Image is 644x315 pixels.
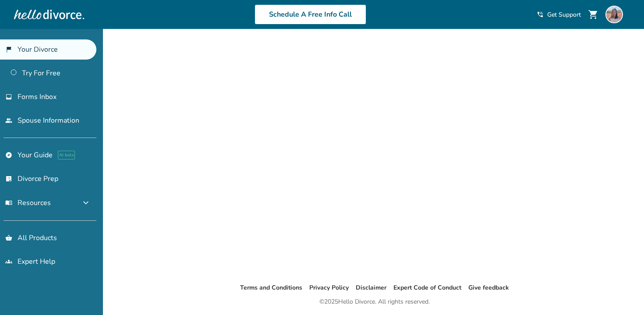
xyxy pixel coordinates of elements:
a: phone_in_talkGet Support [537,11,581,19]
span: flag_2 [5,46,12,53]
span: Resources [5,198,51,208]
span: explore [5,152,12,159]
span: shopping_cart [588,9,598,20]
div: © 2025 Hello Divorce. All rights reserved. [319,297,430,307]
a: Privacy Policy [309,283,349,292]
span: inbox [5,93,12,100]
span: expand_more [81,198,91,208]
a: Schedule A Free Info Call [255,4,366,25]
span: Forms Inbox [18,92,57,102]
li: Disclaimer [356,283,386,293]
span: shopping_basket [5,234,12,241]
span: AI beta [58,151,75,159]
span: menu_book [5,199,12,206]
li: Give feedback [468,283,509,293]
a: Expert Code of Conduct [393,283,461,292]
a: Terms and Conditions [240,283,302,292]
span: groups [5,258,12,265]
img: Elizabeth Tran [605,6,623,23]
span: people [5,117,12,124]
span: phone_in_talk [537,11,544,18]
span: Get Support [547,11,581,19]
span: list_alt_check [5,175,12,182]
